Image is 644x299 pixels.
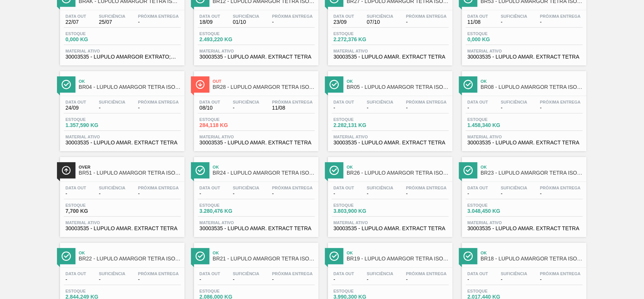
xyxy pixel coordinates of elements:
[200,54,313,60] span: 30003535 - LUPULO AMAR. EXTRACT TETRA
[367,191,393,197] span: -
[66,186,86,190] span: Data out
[200,191,220,197] span: -
[233,14,259,19] span: Suficiência
[188,65,322,151] a: ÍconeOutBR28 - LÚPULO AMARGOR TETRA ISO EXTRATOData out08/10Suficiência-Próxima Entrega11/08Estoq...
[138,19,179,25] span: -
[200,289,252,293] span: Estoque
[334,203,386,208] span: Estoque
[272,277,313,282] span: -
[334,117,386,122] span: Estoque
[501,277,527,282] span: -
[467,31,520,36] span: Estoque
[200,105,220,111] span: 08/10
[99,277,125,282] span: -
[406,191,447,197] span: -
[138,191,179,197] span: -
[463,251,473,261] img: Ícone
[66,289,118,293] span: Estoque
[540,105,581,111] span: -
[347,256,449,262] span: BR19 - LÚPULO AMARGOR TETRA ISO EXTRATO
[501,271,527,276] span: Suficiência
[138,277,179,282] span: -
[66,122,118,128] span: 1.357,590 KG
[467,105,488,111] span: -
[467,14,488,19] span: Data out
[99,186,125,190] span: Suficiência
[467,208,520,214] span: 3.048,450 KG
[406,105,447,111] span: -
[334,105,354,111] span: -
[334,271,354,276] span: Data out
[347,79,449,84] span: Ok
[467,140,581,146] span: 30003535 - LUPULO AMAR. EXTRACT TETRA
[406,14,447,19] span: Próxima Entrega
[467,220,581,225] span: Material ativo
[138,105,179,111] span: -
[467,122,520,128] span: 1.458,340 KG
[334,186,354,190] span: Data out
[322,151,456,237] a: ÍconeOkBR26 - LÚPULO AMARGOR TETRA ISO EXTRATOData out-Suficiência-Próxima Entrega-Estoque3.803,9...
[66,203,118,208] span: Estoque
[334,54,447,60] span: 30003535 - LUPULO AMAR. EXTRACT TETRA
[456,65,590,151] a: ÍconeOkBR08 - LÚPULO AMARGOR TETRA ISO EXTRATOData out-Suficiência-Próxima Entrega-Estoque1.458,3...
[334,37,386,42] span: 2.272,376 KG
[501,100,527,104] span: Suficiência
[481,170,583,176] span: BR23 - LÚPULO AMARGOR TETRA ISO EXTRATO
[200,186,220,190] span: Data out
[334,208,386,214] span: 3.803,900 KG
[272,191,313,197] span: -
[463,166,473,175] img: Ícone
[334,31,386,36] span: Estoque
[540,277,581,282] span: -
[467,135,581,139] span: Material ativo
[334,122,386,128] span: 2.282,131 KG
[66,49,179,53] span: Material ativo
[367,186,393,190] span: Suficiência
[540,14,581,19] span: Próxima Entrega
[99,14,125,19] span: Suficiência
[334,220,447,225] span: Material ativo
[467,271,488,276] span: Data out
[79,170,181,176] span: BR51 - LÚPULO AMARGOR TETRA ISO EXTRATO
[481,84,583,90] span: BR08 - LÚPULO AMARGOR TETRA ISO EXTRATO
[66,37,118,42] span: 0,000 KG
[66,100,86,104] span: Data out
[79,84,181,90] span: BR04 - LÚPULO AMARGOR TETRA ISO EXTRATO
[54,65,188,151] a: ÍconeOkBR04 - LÚPULO AMARGOR TETRA ISO EXTRATOData out24/09Suficiência-Próxima Entrega-Estoque1.3...
[467,54,581,60] span: 30003535 - LUPULO AMAR. EXTRACT TETRA
[540,186,581,190] span: Próxima Entrega
[347,170,449,176] span: BR26 - LÚPULO AMARGOR TETRA ISO EXTRATO
[99,100,125,104] span: Suficiência
[61,166,71,175] img: Ícone
[347,251,449,255] span: Ok
[200,271,220,276] span: Data out
[99,271,125,276] span: Suficiência
[347,165,449,169] span: Ok
[200,135,313,139] span: Material ativo
[213,79,315,84] span: Out
[540,19,581,25] span: -
[272,19,313,25] span: -
[195,251,205,261] img: Ícone
[138,100,179,104] span: Próxima Entrega
[481,251,583,255] span: Ok
[200,14,220,19] span: Data out
[501,191,527,197] span: -
[66,135,179,139] span: Material ativo
[334,289,386,293] span: Estoque
[272,100,313,104] span: Próxima Entrega
[322,65,456,151] a: ÍconeOkBR05 - LÚPULO AMARGOR TETRA ISO EXTRATOData out-Suficiência-Próxima Entrega-Estoque2.282,1...
[99,19,125,25] span: 25/07
[66,226,179,231] span: 30003535 - LUPULO AMAR. EXTRACT TETRA
[367,105,393,111] span: -
[200,140,313,146] span: 30003535 - LUPULO AMAR. EXTRACT TETRA
[188,151,322,237] a: ÍconeOkBR24 - LÚPULO AMARGOR TETRA ISO EXTRATOData out-Suficiência-Próxima Entrega-Estoque3.280,4...
[200,220,313,225] span: Material ativo
[66,31,118,36] span: Estoque
[61,251,71,261] img: Ícone
[501,14,527,19] span: Suficiência
[200,277,220,282] span: -
[272,271,313,276] span: Próxima Entrega
[66,19,86,25] span: 22/07
[200,37,252,42] span: 2.493,220 KG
